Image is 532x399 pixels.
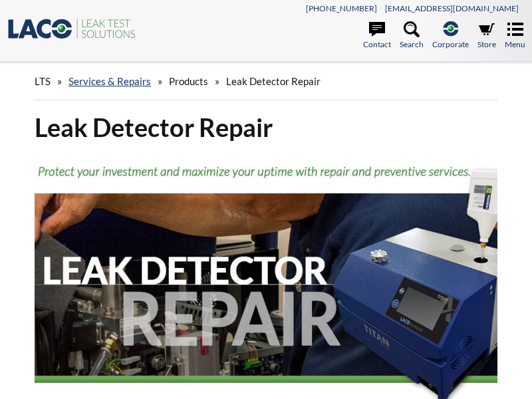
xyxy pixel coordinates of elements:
div: » » » [35,63,497,100]
a: Search [400,21,424,51]
a: Services & Repairs [68,75,151,87]
a: Contact [363,21,391,51]
span: LTS [35,75,51,87]
a: [PHONE_NUMBER] [306,3,377,13]
span: Products [169,75,208,87]
h1: Leak Detector Repair [35,111,497,144]
span: Leak Detector Repair [226,75,321,87]
a: Store [477,21,496,51]
a: Menu [505,21,525,51]
span: Corporate [432,38,469,51]
a: [EMAIL_ADDRESS][DOMAIN_NAME] [385,3,519,13]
